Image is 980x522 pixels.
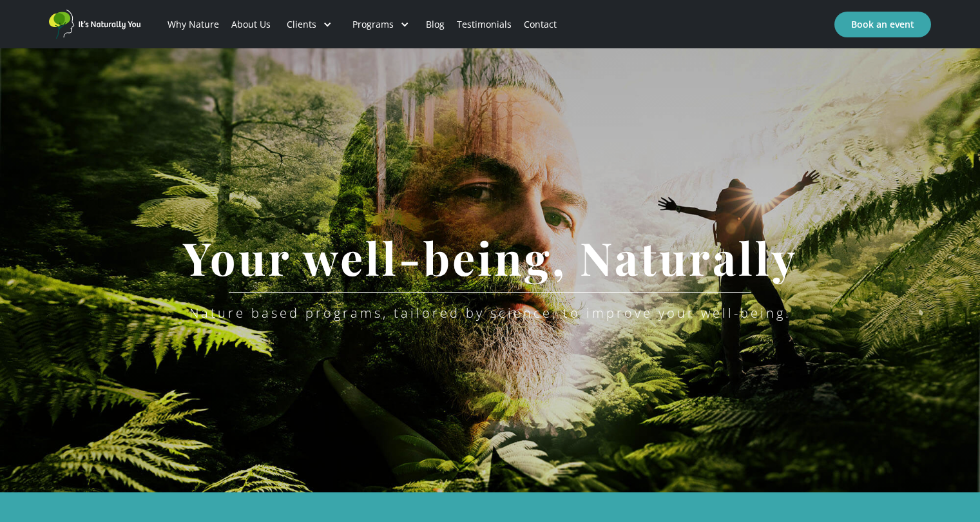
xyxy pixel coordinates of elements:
a: Blog [419,3,450,46]
a: Testimonials [451,3,518,46]
div: Clients [287,18,316,31]
a: Why Nature [161,3,225,46]
h1: Your well-being, Naturally [164,233,817,282]
a: Contact [518,3,563,46]
a: About Us [225,3,276,46]
div: Clients [276,3,342,46]
a: Book an event [834,12,931,37]
div: Programs [352,18,394,31]
a: home [49,10,146,39]
div: Nature based programs, tailored by science, to improve your well-being. [189,305,791,321]
div: Programs [342,3,419,46]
